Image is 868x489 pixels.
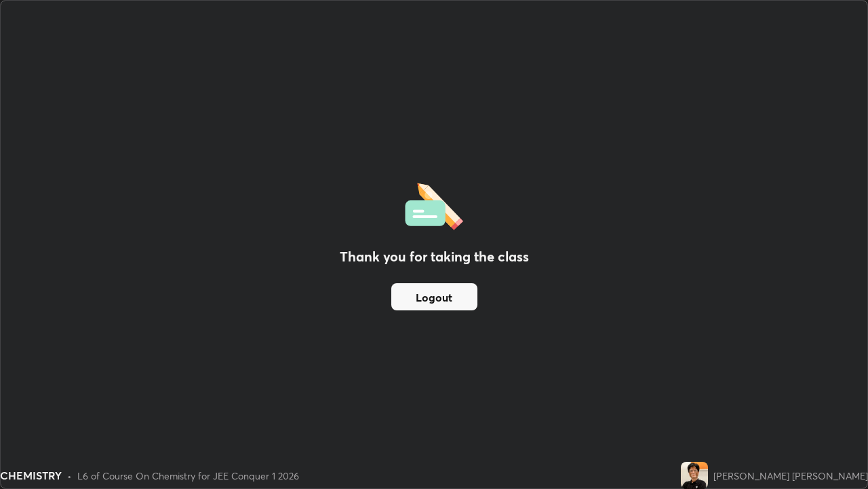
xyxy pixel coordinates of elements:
[67,469,72,483] div: •
[681,462,708,489] img: 9ecfa41c2d824964b331197ca6b6b115.jpg
[391,283,477,310] button: Logout
[405,179,463,230] img: offlineFeedback.1438e8b3.svg
[77,469,299,483] div: L6 of Course On Chemistry for JEE Conquer 1 2026
[713,469,868,483] div: [PERSON_NAME] [PERSON_NAME]
[340,247,529,267] h2: Thank you for taking the class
